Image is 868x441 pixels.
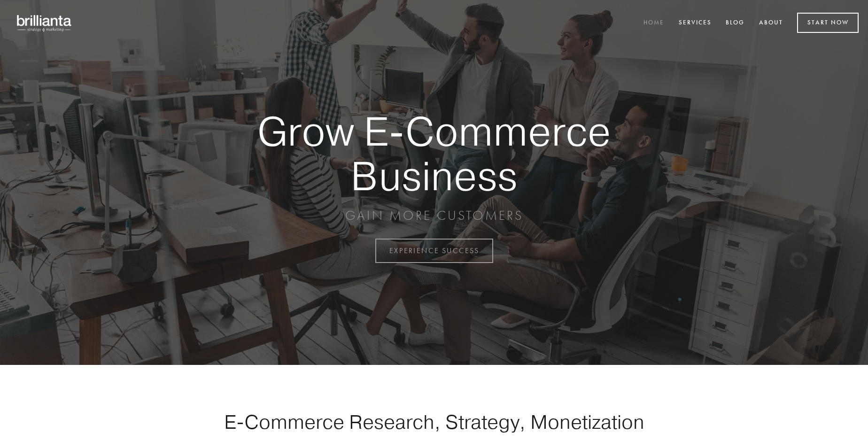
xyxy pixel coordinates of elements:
a: Home [637,15,670,31]
a: EXPERIENCE SUCCESS [375,239,493,263]
p: GAIN MORE CUSTOMERS [225,207,643,224]
img: brillianta - research, strategy, marketing [9,9,80,37]
a: Blog [720,15,751,31]
a: About [753,15,789,31]
a: Services [673,15,718,31]
strong: Grow E-Commerce Business [225,109,643,198]
h1: E-Commerce Research, Strategy, Monetization [194,410,674,433]
a: Start Now [797,13,859,33]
